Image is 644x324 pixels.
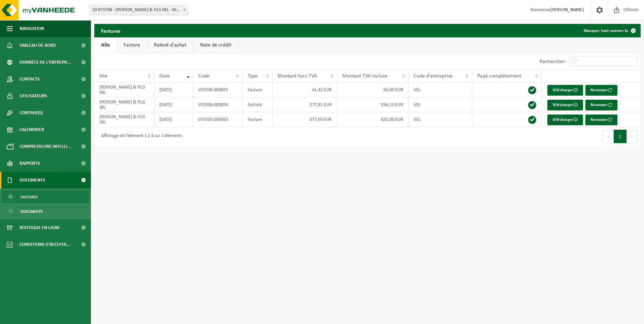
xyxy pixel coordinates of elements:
span: 10-973706 - CREMERS & FILS SRL - NIVELLES [89,5,188,15]
td: Facture [243,83,272,97]
span: Documents [21,205,43,218]
td: VEL [409,97,472,112]
button: Renvoyer [585,115,617,125]
a: Télécharger [547,115,583,125]
span: Compresseurs intelli... [20,138,71,155]
label: Rechercher: [540,59,566,64]
span: Montant TVA incluse [342,73,387,79]
td: VF2506-000854 [193,97,243,112]
span: Boutique en ligne [20,219,60,236]
td: 50,00 EUR [337,83,409,97]
a: Relevé d'achat [147,37,193,53]
a: Note de crédit [193,37,238,53]
td: Facture [243,97,272,112]
td: [PERSON_NAME] & FILS SRL [94,112,154,127]
span: Conditions d'accepta... [20,236,70,253]
button: Marquer tout comme lu [578,24,640,37]
button: Next [627,130,637,143]
span: Navigation [20,20,44,37]
td: [DATE] [154,83,194,97]
a: Facture [117,37,147,53]
td: [DATE] [154,112,194,127]
span: Contrat(s) [20,104,43,121]
span: Tableau de bord [20,37,56,54]
a: Télécharger [547,100,583,110]
button: Renvoyer [585,100,617,110]
span: Payé complètement [477,73,521,79]
strong: [PERSON_NAME] [550,7,584,12]
span: Montant hors TVA [278,73,317,79]
span: Données de l'entrepr... [20,54,71,71]
td: [PERSON_NAME] & FILS SRL [94,97,154,112]
td: VEL [409,83,472,97]
a: Alle [94,37,117,53]
span: Code d'entreprise [414,73,453,79]
span: Factures [21,191,38,203]
td: VEL [409,112,472,127]
td: 336,15 EUR [337,97,409,112]
span: Utilisateurs [20,88,47,104]
span: 10-973706 - CREMERS & FILS SRL - NIVELLES [89,5,188,15]
button: 1 [614,130,627,143]
span: Code [198,73,210,79]
span: Documents [20,172,45,189]
td: 277,81 EUR [272,97,337,112]
td: VF2506-000855 [193,83,243,97]
td: Facture [243,112,272,127]
a: Documents [2,205,89,218]
span: Calendrier [20,121,44,138]
td: 41,32 EUR [272,83,337,97]
div: Affichage de l'élément 1 à 3 sur 3 éléments [98,130,182,142]
span: Site [99,73,107,79]
td: 820,00 EUR [337,112,409,127]
button: Renvoyer [585,85,617,96]
td: [PERSON_NAME] & FILS SRL [94,83,154,97]
h2: Factures [94,24,127,37]
span: Type [248,73,258,79]
span: Rapports [20,155,40,172]
span: Contacts [20,71,40,88]
td: 677,69 EUR [272,112,337,127]
span: Date [159,73,170,79]
button: Previous [603,130,614,143]
td: [DATE] [154,97,194,112]
a: Factures [2,190,89,203]
td: VF2503-000363 [193,112,243,127]
a: Télécharger [547,85,583,96]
